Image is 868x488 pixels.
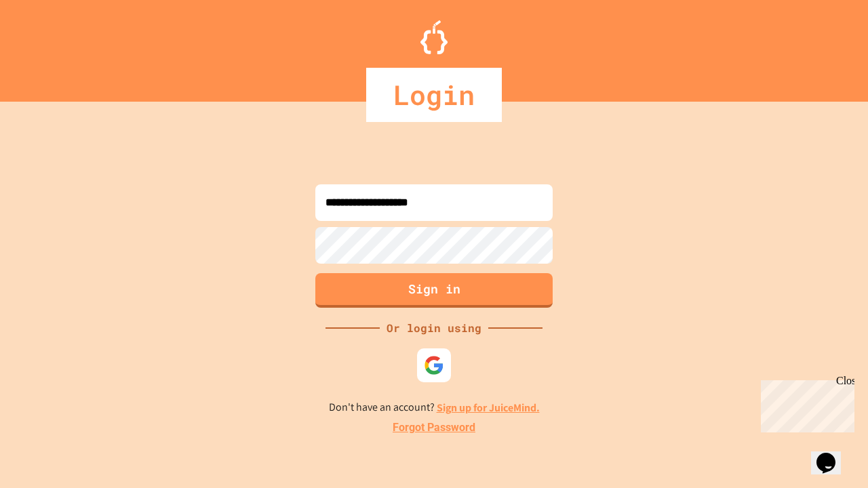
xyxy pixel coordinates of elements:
iframe: chat widget [755,375,854,432]
button: Sign in [315,273,553,308]
div: Or login using [380,320,488,336]
a: Sign up for JuiceMind. [437,401,540,415]
div: Login [366,68,502,122]
img: Logo.svg [420,20,448,54]
img: google-icon.svg [424,355,444,375]
div: Chat with us now!Close [5,5,94,86]
p: Don't have an account? [329,399,540,416]
iframe: chat widget [811,434,854,474]
a: Forgot Password [393,420,475,436]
